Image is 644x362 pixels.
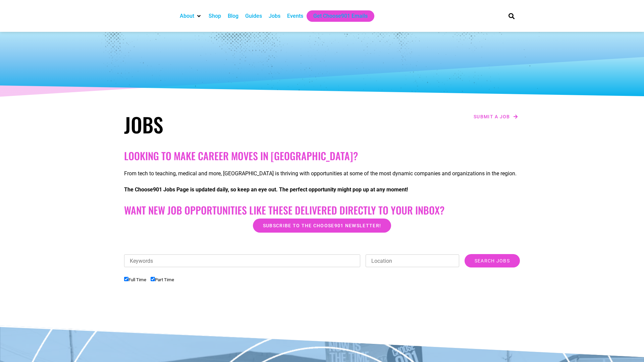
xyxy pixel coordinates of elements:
input: Location [366,254,459,267]
span: Subscribe to the Choose901 newsletter! [263,223,381,228]
a: Submit a job [472,112,520,121]
a: Get Choose901 Emails [313,12,368,20]
strong: The Choose901 Jobs Page is updated daily, so keep an eye out. The perfect opportunity might pop u... [124,186,408,193]
h2: Looking to make career moves in [GEOGRAPHIC_DATA]? [124,150,520,162]
div: About [176,10,205,22]
span: Submit a job [474,114,510,119]
input: Search Jobs [465,254,520,267]
p: From tech to teaching, medical and more, [GEOGRAPHIC_DATA] is thriving with opportunities at some... [124,170,520,178]
label: Full Time [124,277,146,282]
a: Guides [245,12,262,20]
a: About [180,12,194,20]
label: Part Time [151,277,174,282]
a: Events [287,12,303,20]
nav: Main nav [176,10,497,22]
div: Search [506,10,517,21]
a: Subscribe to the Choose901 newsletter! [253,219,391,233]
h1: Jobs [124,112,319,136]
a: Shop [209,12,221,20]
input: Full Time [124,277,128,281]
input: Part Time [151,277,155,281]
input: Keywords [124,254,360,267]
a: Jobs [269,12,280,20]
a: Blog [228,12,238,20]
h2: Want New Job Opportunities like these Delivered Directly to your Inbox? [124,204,520,216]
